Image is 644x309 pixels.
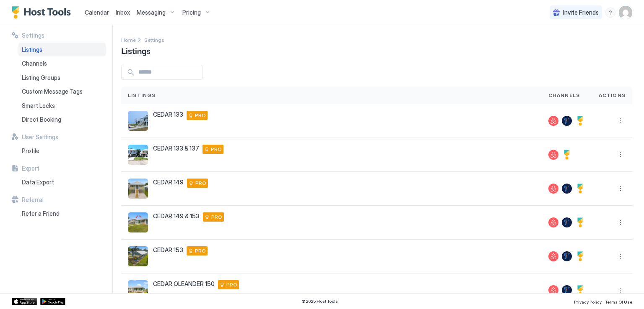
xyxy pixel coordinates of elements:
span: Messaging [137,9,166,16]
span: Smart Locks [22,102,55,110]
a: Host Tools Logo [12,6,75,19]
span: Refer a Friend [22,210,60,217]
span: Channels [22,60,47,67]
span: Listings [128,92,156,99]
div: listing image [128,179,148,199]
span: Terms Of Use [605,299,632,304]
span: CEDAR 149 [153,179,184,186]
div: menu [605,8,615,18]
div: User profile [619,6,632,19]
button: More options [615,217,626,227]
div: Breadcrumb [144,35,164,44]
a: Channels [18,56,106,71]
button: More options [615,184,626,194]
a: Calendar [85,8,109,17]
span: Referral [22,196,44,204]
div: Breadcrumb [121,35,136,44]
span: CEDAR 149 & 153 [153,212,200,220]
input: Input Field [135,65,202,79]
span: Export [22,165,39,172]
div: listing image [128,280,148,300]
span: Settings [22,32,44,39]
a: Terms Of Use [605,297,632,306]
div: listing image [128,145,148,165]
a: Data Export [18,175,106,189]
span: Pricing [182,9,201,16]
span: CEDAR 153 [153,246,183,254]
span: PRO [195,247,206,255]
div: menu [615,251,626,261]
span: Calendar [85,9,109,16]
span: PRO [195,112,206,119]
div: menu [615,116,626,126]
button: More options [615,150,626,160]
a: Inbox [116,8,130,17]
a: Home [121,35,136,44]
span: CEDAR 133 & 137 [153,145,199,152]
div: menu [615,184,626,194]
div: listing image [128,246,148,266]
div: menu [615,217,626,227]
a: Custom Message Tags [18,84,106,99]
span: Inbox [116,9,130,16]
div: menu [615,150,626,160]
a: Google Play Store [40,298,65,305]
span: Listings [22,46,42,54]
span: PRO [195,179,206,187]
div: menu [615,285,626,295]
span: PRO [226,281,237,289]
span: Listing Groups [22,74,60,82]
span: Home [121,37,136,43]
button: More options [615,285,626,295]
span: Invite Friends [563,9,599,16]
span: Privacy Policy [574,299,602,304]
a: Direct Booking [18,112,106,127]
span: Custom Message Tags [22,88,83,95]
a: Privacy Policy [574,297,602,306]
a: Settings [144,35,164,44]
a: App Store [12,298,37,305]
span: Actions [599,92,626,99]
span: Data Export [22,179,54,186]
span: CEDAR OLEANDER 150 [153,280,215,288]
span: Channels [548,92,580,99]
span: Listings [121,44,151,56]
span: Profile [22,147,39,155]
a: Smart Locks [18,99,106,113]
a: Listing Groups [18,71,106,85]
span: Settings [144,37,164,43]
span: PRO [211,146,222,153]
span: CEDAR 133 [153,111,183,118]
div: listing image [128,212,148,232]
span: PRO [211,213,222,221]
a: Listings [18,43,106,57]
span: Direct Booking [22,116,61,123]
div: listing image [128,111,148,131]
a: Refer a Friend [18,207,106,221]
span: © 2025 Host Tools [301,299,338,304]
button: More options [615,251,626,261]
span: User Settings [22,133,58,141]
a: Profile [18,144,106,158]
button: More options [615,116,626,126]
